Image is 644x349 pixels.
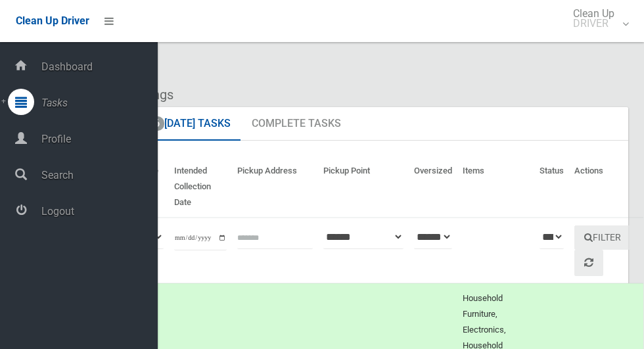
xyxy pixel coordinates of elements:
th: Pickup Point [318,156,409,218]
th: Pickup Address [232,156,318,218]
th: Status [534,156,569,218]
a: Clean Up Driver [16,11,89,31]
span: Profile [37,133,158,145]
th: Items [457,156,534,218]
th: Oversized [409,156,457,218]
span: Logout [37,205,158,218]
th: Intended Collection Date [169,156,232,218]
th: Actions [569,156,643,218]
span: Clean Up [566,9,628,28]
span: Search [37,169,158,181]
a: 56[DATE] Tasks [133,107,241,141]
small: DRIVER [573,18,614,28]
a: Complete Tasks [242,107,351,141]
button: Filter [574,225,631,250]
span: Tasks [37,97,158,109]
span: Clean Up Driver [16,14,89,27]
span: Dashboard [37,60,158,73]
